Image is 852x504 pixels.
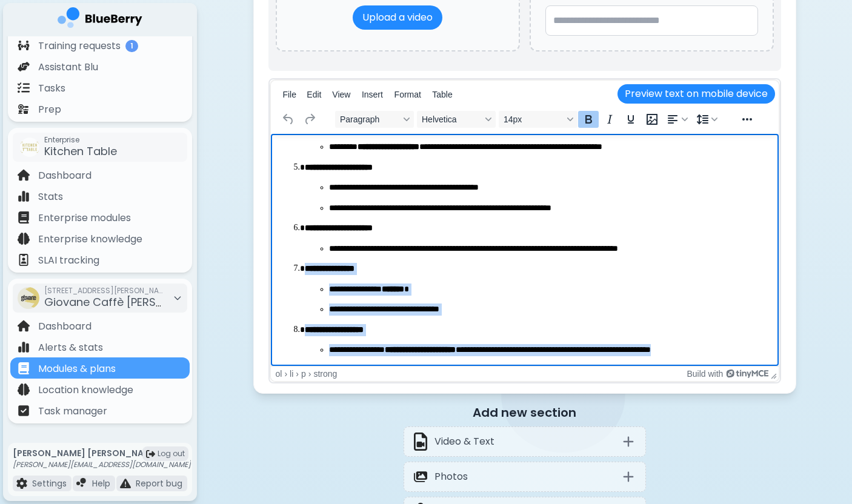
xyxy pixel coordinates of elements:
span: Format [394,90,421,99]
div: li [290,369,293,379]
p: Prep [38,102,61,117]
span: Kitchen Table [44,144,117,159]
span: Insert [362,90,383,99]
span: 14px [504,114,563,124]
img: file icon [18,190,30,202]
p: Assistant Blu [38,60,98,75]
a: Build with TinyMCE [687,369,768,379]
img: file icon [18,405,30,417]
div: strong [313,369,337,379]
span: Helvetica [422,114,481,124]
img: logout [146,449,155,459]
img: company logo [58,7,142,32]
img: company thumbnail [18,287,39,309]
button: Underline [621,111,641,128]
p: SLAI tracking [38,253,99,268]
p: Modules & plans [38,362,116,376]
img: file icon [16,478,27,489]
p: Add new section [253,403,796,422]
p: Stats [38,190,63,204]
p: [PERSON_NAME] [PERSON_NAME] [13,448,191,459]
button: Block Paragraph [335,111,414,128]
button: Alignment left [663,111,692,128]
button: Undo [278,111,299,128]
div: › [308,369,311,379]
img: file icon [18,341,30,353]
p: Video & Text [434,434,494,449]
img: Video & Text [414,433,427,450]
span: [STREET_ADDRESS][PERSON_NAME] [44,286,165,296]
button: Line height [693,111,722,128]
button: Insert/edit image [642,111,662,128]
img: file icon [18,103,30,115]
img: file icon [18,362,30,374]
div: p [301,369,306,379]
p: Report bug [136,478,182,489]
span: View [332,90,350,99]
p: Settings [32,478,67,489]
p: Training requests [38,39,121,53]
p: Alerts & stats [38,340,103,355]
p: Dashboard [38,168,92,183]
p: Task manager [38,404,107,419]
img: file icon [18,320,30,332]
p: Photos [434,469,468,484]
img: file icon [18,82,30,94]
label: Upload a video [353,5,442,30]
img: file icon [18,61,30,73]
button: Bold [578,111,599,128]
img: company thumbnail [20,138,39,157]
span: Table [432,90,452,99]
button: Font size 14px [499,111,577,128]
img: file icon [120,478,131,489]
button: Redo [299,111,320,128]
span: Enterprise [44,135,117,145]
div: › [296,369,299,379]
img: file icon [76,478,87,489]
p: Location knowledge [38,383,133,397]
button: Preview text on mobile device [617,84,775,104]
span: File [282,90,296,99]
button: Reveal or hide additional toolbar items [737,111,757,128]
button: Italic [599,111,620,128]
div: Press the Up and Down arrow keys to resize the editor. [771,368,777,379]
span: Paragraph [340,114,399,124]
div: ol [276,369,282,379]
p: Tasks [38,81,65,96]
span: Log out [158,449,185,459]
img: file icon [18,169,30,181]
span: Giovane Caffè [PERSON_NAME] [44,294,214,310]
p: Dashboard [38,319,92,334]
p: [PERSON_NAME][EMAIL_ADDRESS][DOMAIN_NAME] [13,460,191,469]
img: file icon [18,211,30,224]
p: Enterprise knowledge [38,232,142,247]
p: Enterprise modules [38,211,131,225]
img: Photos [414,471,427,483]
span: 1 [125,40,138,52]
img: file icon [18,233,30,245]
button: Font Helvetica [417,111,496,128]
div: › [284,369,287,379]
img: file icon [18,39,30,51]
img: file icon [18,254,30,266]
span: Edit [307,90,321,99]
p: Help [92,478,110,489]
img: file icon [18,383,30,396]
